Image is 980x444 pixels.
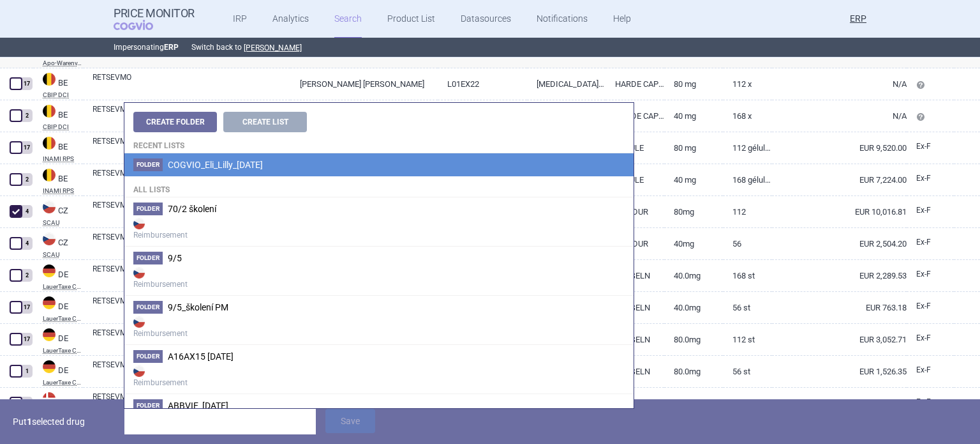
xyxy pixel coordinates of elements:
[772,324,907,355] a: EUR 3,052.71
[916,333,931,342] span: Ex-factory price
[43,328,56,341] img: Germany
[664,100,723,132] a: 40 mg
[723,228,772,259] a: 56
[723,132,772,164] a: 112 gélules, 80 mg
[916,397,931,406] span: Ex-factory price
[664,388,723,419] a: 80 mg
[21,141,33,154] div: 17
[325,409,375,433] button: Save
[907,393,954,422] a: Ex-F
[93,295,290,318] a: RETSEVMO 40 MG HARTKAPSELN
[168,204,216,214] span: 70/2 školení
[772,356,907,387] a: EUR 1,526.35
[244,43,302,53] button: [PERSON_NAME]
[133,363,625,388] strong: Reimbursement
[33,135,83,162] a: BEBEINAMI RPS
[27,417,32,427] strong: 1
[43,264,56,277] img: Germany
[33,263,83,290] a: DEDELauerTaxe CGM
[916,270,931,279] span: Ex-factory price
[723,68,772,100] a: 112 x
[772,164,907,195] a: EUR 7,224.00
[43,169,56,181] img: Belgium
[93,359,290,382] a: RETSEVMO 80 MG HARTKAPSELN
[907,329,954,348] a: Ex-F
[133,365,145,377] img: CZ
[114,38,866,57] p: Impersonating Switch back to
[133,215,625,241] strong: Reimbursement
[124,176,634,197] h4: All lists
[605,68,664,100] a: HARDE CAPS.
[605,260,664,291] a: KAPSELN
[290,68,437,100] a: [PERSON_NAME] [PERSON_NAME]
[43,137,56,149] img: Belgium
[33,103,83,130] a: BEBECBIP DCI
[43,296,56,309] img: Germany
[168,302,228,312] span: 9/5_školení PM
[168,253,182,263] span: 9/5
[907,137,954,157] a: Ex-F
[43,92,83,98] abbr: CBIP DCI — Belgian Center for Pharmacotherapeutic Information (CBIP)
[772,132,907,164] a: EUR 9,520.00
[93,327,290,350] a: RETSEVMO 80 MG HARTKAPSELN
[43,348,83,354] abbr: LauerTaxe CGM — Complex database for German drug information provided by commercial provider CGM ...
[527,100,605,132] a: [MEDICAL_DATA] ORAAL 40 MG
[916,302,931,310] span: Ex-factory price
[21,109,33,122] div: 2
[664,292,723,323] a: 40.0mg
[21,269,33,282] div: 2
[907,201,954,220] a: Ex-F
[772,196,907,227] a: EUR 10,016.81
[33,359,83,386] a: DEDELauerTaxe CGM
[124,132,634,153] h4: Recent lists
[605,164,664,195] a: GÉLULE
[43,379,83,386] abbr: LauerTaxe CGM — Complex database for German drug information provided by commercial provider CGM ...
[605,292,664,323] a: KAPSELN
[21,301,33,314] div: 17
[33,199,83,226] a: CZCZSCAU
[168,160,263,170] span: COGVIO_Eli_Lilly_06.10.2025
[33,295,83,322] a: DEDELauerTaxe CGM
[723,356,772,387] a: 56 St
[916,142,931,151] span: Ex-factory price
[133,218,145,229] img: CZ
[133,203,163,215] span: Folder
[664,260,723,291] a: 40.0mg
[723,196,772,227] a: 112
[664,68,723,100] a: 80 mg
[93,167,290,190] a: RETSEVMO
[772,228,907,259] a: EUR 2,504.20
[43,60,83,66] abbr: Apo-Warenv.III — Apothekerverlag Warenverzeichnis. Online database developed by the Österreichisc...
[664,228,723,259] a: 40MG
[168,401,228,411] span: ABBVIE_19.03.2025
[164,43,179,52] strong: ERP
[133,267,145,279] img: CZ
[43,188,83,194] abbr: INAMI RPS — National Institute for Health Disability Insurance, Belgium. Programme web - Médicame...
[605,196,664,227] a: CPS DUR
[907,233,954,252] a: Ex-F
[916,365,931,374] span: Ex-factory price
[33,72,83,98] a: BEBECBIP DCI
[21,333,33,346] div: 17
[21,205,33,218] div: 4
[93,199,290,222] a: RETSEVMO
[723,164,772,195] a: 168 gélules, 40 mg
[290,100,437,132] a: [PERSON_NAME] [PERSON_NAME]
[21,237,33,250] div: 4
[907,265,954,284] a: Ex-F
[133,112,217,132] button: Create Folder
[13,409,115,434] p: Put selected drug
[133,264,625,290] strong: Reimbursement
[133,399,163,412] span: Folder
[772,68,907,100] a: N/A
[93,391,290,414] a: RETSEVMO
[93,263,290,286] a: RETSEVMO 40 MG HARTKAPSELN
[664,356,723,387] a: 80.0mg
[114,20,171,30] span: COGVIO
[605,388,664,419] a: KAPSLER, HÅRDE
[133,301,163,314] span: Folder
[43,73,56,86] img: Belgium
[33,167,83,194] a: BEBEINAMI RPS
[664,164,723,195] a: 40 mg
[723,388,772,419] a: 112 stk. (blister)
